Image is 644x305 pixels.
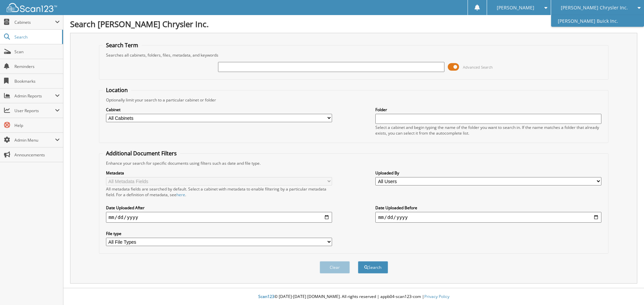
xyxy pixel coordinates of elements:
[106,205,332,211] label: Date Uploaded After
[103,52,605,58] div: Searches all cabinets, folders, files, metadata, and keywords
[14,108,55,113] span: User Reports
[14,137,55,143] span: Admin Menu
[375,212,601,223] input: end
[176,192,185,198] a: here
[106,186,332,198] div: All metadata fields are searched by default. Select a cabinet with metadata to enable filtering b...
[375,170,601,176] label: Uploaded By
[358,261,388,274] button: Search
[551,15,644,27] a: [PERSON_NAME] Buick Inc.
[7,3,57,12] img: scan123-logo-white.svg
[497,6,534,10] span: [PERSON_NAME]
[14,49,60,55] span: Scan
[63,289,644,305] div: © [DATE]-[DATE] [DOMAIN_NAME]. All rights reserved | appb04-scan123-com |
[14,78,60,84] span: Bookmarks
[320,261,350,274] button: Clear
[14,123,60,128] span: Help
[106,231,332,236] label: File type
[103,160,605,166] div: Enhance your search for specific documents using filters such as date and file type.
[14,93,55,99] span: Admin Reports
[424,294,449,299] a: Privacy Policy
[103,86,131,94] legend: Location
[70,18,637,29] h1: Search [PERSON_NAME] Chrysler Inc.
[103,42,142,49] legend: Search Term
[106,107,332,112] label: Cabinet
[103,150,180,157] legend: Additional Document Filters
[463,65,493,70] span: Advanced Search
[14,34,59,40] span: Search
[14,64,60,69] span: Reminders
[14,152,60,158] span: Announcements
[375,205,601,211] label: Date Uploaded Before
[103,97,605,103] div: Optionally limit your search to a particular cabinet or folder
[375,107,601,112] label: Folder
[258,294,274,299] span: Scan123
[375,125,601,136] div: Select a cabinet and begin typing the name of the folder you want to search in. If the name match...
[14,19,55,25] span: Cabinets
[561,6,628,10] span: [PERSON_NAME] Chrysler Inc.
[106,170,332,176] label: Metadata
[106,212,332,223] input: start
